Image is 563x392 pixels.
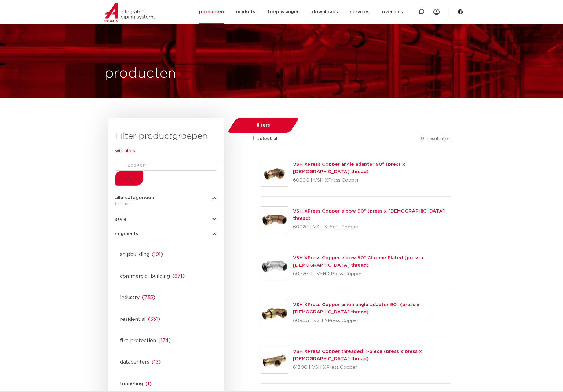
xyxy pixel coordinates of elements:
a: fire protection(174) [115,335,216,344]
button: Submit the search query [115,171,143,186]
button: style [115,217,216,222]
a: datacenters(13) [115,356,216,366]
span: datacenters [120,360,149,364]
button: segments [115,231,216,236]
label: select all [244,135,279,142]
a: VSH XPress Copper threaded T-piece (press x press x [DEMOGRAPHIC_DATA] thread) [293,349,422,361]
div: fittingen [115,200,216,207]
span: ( 174 ) [159,338,171,343]
a: shipbuilding(191) [115,248,216,258]
a: VSH XPress Copper elbow 90° (press x [DEMOGRAPHIC_DATA] thread) [293,209,445,221]
span: residential [120,317,146,322]
span: ( 13 ) [152,360,161,364]
input: select all [253,136,257,140]
a: VSH XPress Copper union angle adapter 90° (press x [DEMOGRAPHIC_DATA] thread) [293,302,419,314]
p: 6096G | VSH XPress Copper [293,316,451,326]
span: ( 351 ) [148,317,160,322]
input: Search [115,160,216,171]
p: 6092G | VSH XPress Copper [293,222,451,232]
a: tunneling(1) [115,378,216,387]
img: thumbnail for VSH XPress Copper union angle adapter 90° (press x female thread) [261,300,288,327]
a: VSH XPress Copper elbow 90° Chrome Plated (press x [DEMOGRAPHIC_DATA] thread) [293,256,424,268]
span: segments [115,231,138,236]
span: fire protection [120,338,156,343]
img: thumbnail for VSH XPress Copper angle adapter 90° (press x female thread) [261,160,288,186]
span: style [115,217,127,222]
span: ( 735 ) [142,295,155,300]
span: 191 resultaten [419,136,451,141]
img: thumbnail for VSH XPress Copper threaded T-piece (press x press x female thread) [261,347,288,373]
a: industry(735) [115,291,216,301]
a: wis alles [115,149,135,153]
button: filters [232,118,294,133]
p: 6090G | VSH XPress Copper [293,176,451,185]
p: 6130G | VSH XPress Copper [293,363,451,372]
span: alle categorieën [115,195,154,200]
a: commercial building(871) [115,270,216,280]
span: ( 871 ) [172,274,185,279]
span: ( 191 ) [152,252,163,257]
p: 6092GC | VSH XPress Copper [293,269,451,279]
a: VSH XPress Copper angle adapter 90° (press x [DEMOGRAPHIC_DATA] thread) [293,162,405,174]
a: residential(351) [115,313,216,323]
img: thumbnail for VSH XPress Copper elbow 90° Chrome Plated (press x male thread) [261,253,288,280]
span: ( 1 ) [145,381,152,386]
span: industry [120,295,140,300]
button: alle categorieën [115,195,216,200]
img: thumbnail for VSH XPress Copper elbow 90° (press x male thread) [261,207,288,233]
h1: producten [104,64,176,83]
span: shipbuilding [120,252,149,257]
h3: Filter productgroepen [115,130,216,142]
span: commercial building [120,274,170,279]
span: tunneling [120,381,143,386]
